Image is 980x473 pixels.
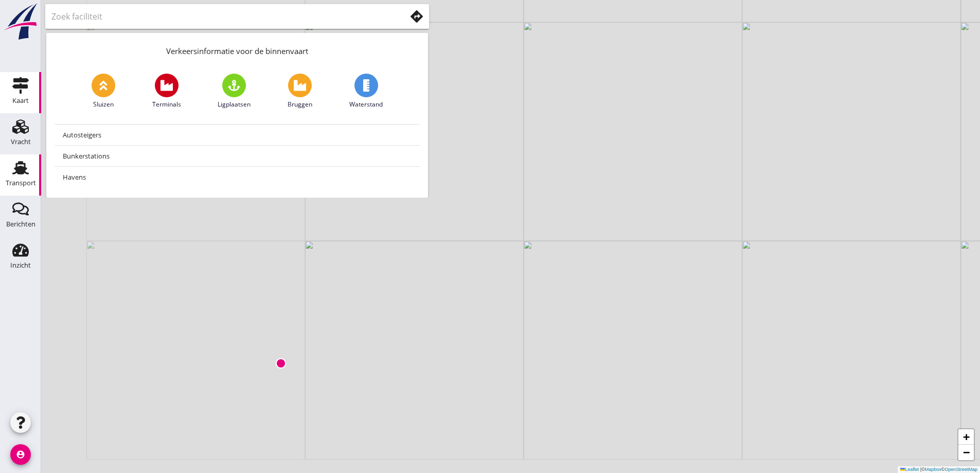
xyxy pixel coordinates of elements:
[93,100,114,109] span: Sluizen
[288,100,312,109] span: Bruggen
[6,180,36,186] div: Transport
[63,129,412,141] div: Autosteigers
[12,97,29,104] div: Kaart
[218,100,251,109] span: Ligplaatsen
[958,445,974,460] a: Zoom out
[46,33,428,65] div: Verkeersinformatie voor de binnenvaart
[6,221,35,227] div: Berichten
[920,467,921,472] span: |
[63,150,412,162] div: Bunkerstations
[276,358,286,369] img: Marker
[2,3,39,41] img: logo-small.a267ee39.svg
[958,429,974,445] a: Zoom in
[10,262,31,269] div: Inzicht
[152,74,181,109] a: Terminals
[152,100,181,109] span: Terminals
[963,430,970,443] span: +
[63,171,412,183] div: Havens
[963,446,970,459] span: −
[218,74,251,109] a: Ligplaatsen
[51,8,391,25] input: Zoek faciliteit
[92,74,115,109] a: Sluizen
[349,100,383,109] span: Waterstand
[925,467,941,472] a: Mapbox
[10,444,31,465] i: account_circle
[288,74,312,109] a: Bruggen
[11,138,31,145] div: Vracht
[898,466,980,473] div: © ©
[900,467,919,472] a: Leaflet
[945,467,977,472] a: OpenStreetMap
[349,74,383,109] a: Waterstand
